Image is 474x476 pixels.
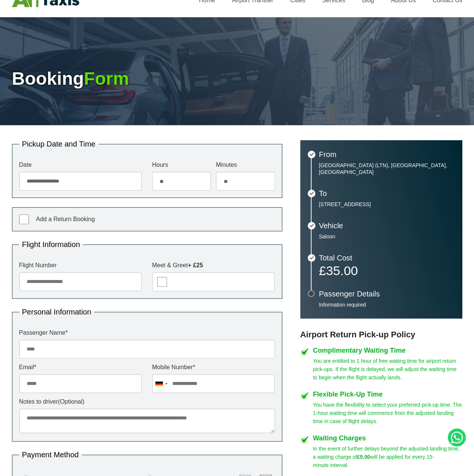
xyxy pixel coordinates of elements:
[19,262,142,268] label: Flight Number
[319,201,455,208] p: [STREET_ADDRESS]
[19,140,99,148] legend: Pickup Date and Time
[357,454,370,460] strong: £5.00
[19,451,82,458] legend: Payment Method
[313,357,462,382] p: You are entitled to 1 hour of free waiting time for airport return pick-ups. If the flight is del...
[319,190,455,197] h3: To
[188,262,203,268] strong: + £25
[84,69,129,88] span: Form
[19,399,275,405] label: Notes to driver
[19,241,83,248] legend: Flight Information
[319,254,455,262] h3: Total Cost
[152,374,170,393] div: Germany (Deutschland): +49
[152,262,275,268] label: Meet & Greet
[19,308,95,316] legend: Personal Information
[313,445,462,469] p: In the event of further delays beyond the adjusted landing time, a waiting charge of will be appl...
[319,233,455,240] p: Saloon
[19,364,142,370] label: Email
[19,214,29,224] input: Add a Return Booking
[319,265,455,276] p: £
[36,216,95,222] span: Add a Return Booking
[300,330,462,340] h3: Airport Return Pick-up Policy
[152,364,275,370] label: Mobile Number
[319,222,455,229] h3: Vehicle
[319,162,455,175] p: [GEOGRAPHIC_DATA] (LTN), [GEOGRAPHIC_DATA], [GEOGRAPHIC_DATA]
[313,435,462,442] h4: Waiting Charges
[152,162,211,168] label: Hours
[216,162,275,168] label: Minutes
[319,151,455,158] h3: From
[313,347,462,354] h4: Complimentary Waiting Time
[313,401,462,425] p: You have the flexibility to select your preferred pick-up time. The 1-hour waiting time will comm...
[19,162,142,168] label: Date
[58,398,84,405] span: (Optional)
[326,263,358,278] span: 35.00
[313,391,462,398] h4: Flexible Pick-Up Time
[319,290,455,298] h3: Passenger Details
[19,330,275,336] label: Passenger Name
[319,301,455,308] p: Information required
[12,70,462,88] h1: Booking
